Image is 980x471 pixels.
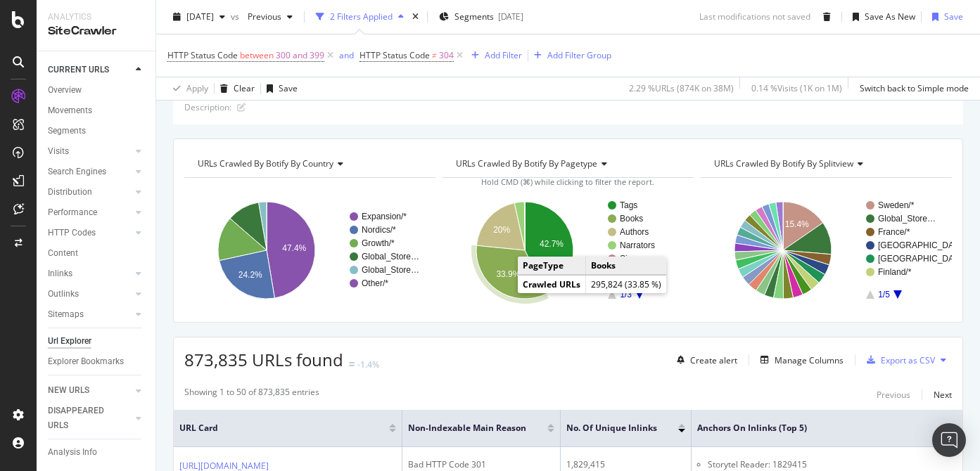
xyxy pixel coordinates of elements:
span: ≠ [432,49,437,61]
div: CURRENT URLS [48,63,109,77]
td: 295,824 (33.85 %) [586,276,667,294]
button: Clear [215,77,255,100]
a: Sitemaps [48,307,132,322]
text: 1/5 [878,290,890,299]
text: Global_Store… [878,214,936,224]
a: CURRENT URLS [48,63,132,77]
h4: URLs Crawled By Botify By splitview [711,153,939,175]
div: Last modifications not saved [699,11,810,22]
div: 0.14 % Visits ( 1K on 1M ) [751,82,842,94]
div: Visits [48,144,69,159]
button: Add Filter Group [528,47,611,64]
text: 1/3 [620,290,632,299]
h4: URLs Crawled By Botify By country [195,153,423,175]
div: Save As New [865,11,915,22]
div: Add Filter [485,49,522,61]
div: Previous [877,389,910,401]
button: Add Filter [466,47,522,64]
button: 2 Filters Applied [310,6,409,28]
button: Next [934,386,952,403]
div: -1.4% [357,359,379,370]
a: Segments [48,124,146,138]
span: 304 [439,46,454,65]
span: Previous [242,11,281,22]
div: Save [279,82,298,94]
text: 33.9% [496,269,520,279]
span: HTTP Status Code [359,49,430,61]
div: Next [934,389,952,401]
text: 42.7% [540,239,564,249]
span: URLs Crawled By Botify By pagetype [456,157,597,169]
div: [DATE] [498,11,523,22]
span: 873,835 URLs found [184,348,343,371]
text: Authors [620,227,649,237]
span: between [240,49,274,61]
a: NEW URLS [48,383,132,398]
div: Sitemaps [48,307,84,322]
text: Tags [620,200,637,210]
text: Sweden/* [878,200,915,210]
button: Save As New [847,6,915,28]
a: Inlinks [48,266,132,281]
div: Description: [184,101,231,113]
span: Non-Indexable Main Reason [408,422,526,434]
td: Crawled URLs [518,276,586,294]
text: Finland/* [878,267,912,277]
a: Outlinks [48,287,132,302]
h4: URLs Crawled By Botify By pagetype [453,153,681,175]
text: 15.4% [785,219,809,229]
div: NEW URLS [48,383,89,398]
div: Content [48,246,78,261]
div: Url Explorer [48,334,91,349]
a: Analysis Info [48,445,146,460]
a: Overview [48,83,146,98]
text: 47.4% [282,243,306,253]
text: Expansion/* [362,212,407,221]
div: Overview [48,83,82,98]
span: 300 and 399 [276,46,324,65]
div: Performance [48,205,97,220]
div: Add Filter Group [547,49,611,61]
span: URLs Crawled By Botify By country [198,157,333,169]
button: [DATE] [167,6,231,28]
text: Other/* [362,278,388,288]
span: vs [231,11,242,22]
span: No. of Unique Inlinks [566,422,657,434]
button: Create alert [671,349,737,371]
a: DISAPPEARED URLS [48,404,132,433]
button: Save [927,6,963,28]
td: Books [586,257,667,275]
text: [GEOGRAPHIC_DATA]/* [878,254,972,264]
text: Books [620,214,643,224]
button: Segments[DATE] [433,6,529,28]
a: Distribution [48,185,132,200]
div: and [339,49,354,61]
div: Showing 1 to 50 of 873,835 entries [184,386,319,403]
button: Manage Columns [755,351,844,368]
svg: A chart. [184,189,435,311]
div: DISAPPEARED URLS [48,404,119,433]
div: Switch back to Simple mode [860,82,969,94]
div: Manage Columns [775,354,844,366]
div: Open Intercom Messenger [932,423,966,457]
a: Explorer Bookmarks [48,354,146,369]
text: Nordics/* [362,225,396,235]
div: Movements [48,103,92,118]
div: Clear [234,82,255,94]
svg: A chart. [701,189,952,311]
button: Previous [877,386,910,403]
div: A chart. [443,189,694,311]
button: Save [261,77,298,100]
div: 2.29 % URLs ( 874K on 38M ) [629,82,734,94]
text: Global_Store… [362,265,419,275]
div: Outlinks [48,287,79,302]
div: SiteCrawler [48,23,144,39]
div: Save [944,11,963,22]
div: Create alert [690,354,737,366]
span: HTTP Status Code [167,49,238,61]
text: France/* [878,227,910,237]
span: Hold CMD (⌘) while clicking to filter the report. [481,176,654,187]
button: Switch back to Simple mode [854,77,969,100]
div: Apply [186,82,208,94]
